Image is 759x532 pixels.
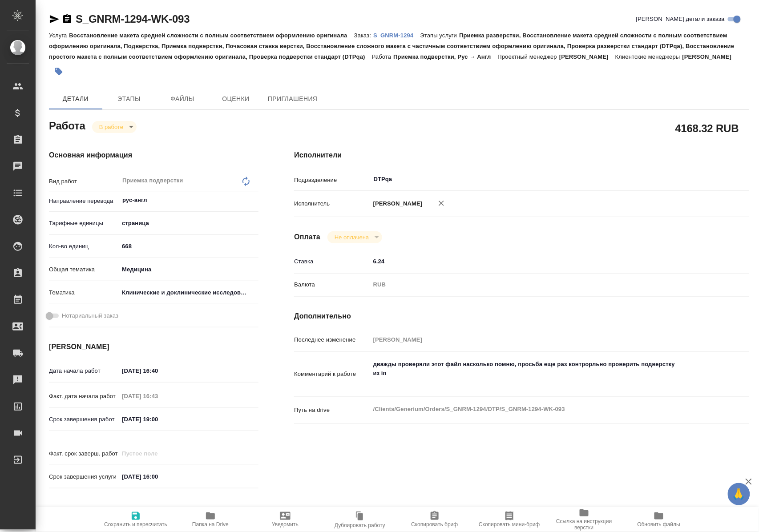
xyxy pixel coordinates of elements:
[214,93,257,105] span: Оценки
[173,507,248,532] button: Папка на Drive
[622,507,696,532] button: Обновить файлы
[615,53,682,60] p: Клиентские менеджеры
[479,521,540,528] span: Скопировать мини-бриф
[397,507,472,532] button: Скопировать бриф
[335,522,385,528] span: Дублировать работу
[119,447,197,460] input: Пустое поле
[370,199,423,208] p: [PERSON_NAME]
[62,311,118,320] span: Нотариальный заказ
[119,470,197,483] input: ✎ Введи что-нибудь
[192,521,229,528] span: Папка на Drive
[49,150,258,161] h4: Основная информация
[294,150,749,161] h4: Исполнители
[294,311,749,322] h4: Дополнительно
[49,265,119,274] p: Общая тематика
[547,507,622,532] button: Ссылка на инструкции верстки
[104,521,167,528] span: Сохранить и пересчитать
[294,176,370,185] p: Подразделение
[420,32,460,39] p: Этапы услуги
[161,93,204,105] span: Файлы
[552,518,616,531] span: Ссылка на инструкции верстки
[119,364,197,377] input: ✎ Введи что-нибудь
[49,117,85,133] h2: Работа
[332,234,371,241] button: Не оплачена
[49,219,119,228] p: Тарифные единицы
[49,177,119,186] p: Вид работ
[370,277,711,292] div: RUB
[498,53,559,60] p: Проектный менеджер
[294,232,320,242] h4: Оплата
[49,415,119,424] p: Срок завершения работ
[682,53,739,60] p: [PERSON_NAME]
[323,507,397,532] button: Дублировать работу
[119,285,258,300] div: Клинические и доклинические исследования
[268,93,318,105] span: Приглашения
[373,32,420,39] p: S_GNRM-1294
[97,123,126,131] button: В работе
[92,121,137,133] div: В работе
[393,53,497,60] p: Приемка подверстки, Рус → Англ
[472,507,547,532] button: Скопировать мини-бриф
[370,402,711,417] textarea: /Clients/Generium/Orders/S_GNRM-1294/DTP/S_GNRM-1294-WK-093
[108,93,150,105] span: Этапы
[76,13,190,25] a: S_GNRM-1294-WK-093
[294,199,370,208] p: Исполнитель
[119,216,258,231] div: страница
[294,335,370,344] p: Последнее изменение
[49,288,119,297] p: Тематика
[272,521,299,528] span: Уведомить
[638,521,681,528] span: Обновить файлы
[119,390,197,403] input: Пустое поле
[370,357,711,390] textarea: дважды проверяли этот файл насколько помню, просьба еще раз контрорльно проверить подверстку из in
[54,93,97,105] span: Детали
[675,121,739,136] h2: 4168.32 RUB
[707,178,708,180] button: Open
[49,367,119,375] p: Дата начала работ
[370,333,711,346] input: Пустое поле
[98,507,173,532] button: Сохранить и пересчитать
[69,32,354,39] p: Восстановление макета средней сложности с полным соответствием оформлению оригинала
[49,472,119,481] p: Срок завершения услуги
[731,485,747,504] span: 🙏
[370,255,711,268] input: ✎ Введи что-нибудь
[119,240,258,253] input: ✎ Введи что-нибудь
[294,406,370,415] p: Путь на drive
[559,53,615,60] p: [PERSON_NAME]
[248,507,323,532] button: Уведомить
[372,53,394,60] p: Работа
[354,32,373,39] p: Заказ:
[49,62,69,81] button: Добавить тэг
[373,31,420,39] a: S_GNRM-1294
[294,257,370,266] p: Ставка
[294,280,370,289] p: Валюта
[49,449,119,458] p: Факт. срок заверш. работ
[119,413,197,426] input: ✎ Введи что-нибудь
[411,521,458,528] span: Скопировать бриф
[49,197,119,206] p: Направление перевода
[119,262,258,277] div: Медицина
[49,14,60,24] button: Скопировать ссылку для ЯМессенджера
[636,15,725,24] span: [PERSON_NAME] детали заказа
[432,193,451,213] button: Удалить исполнителя
[254,199,255,201] button: Open
[49,32,735,60] p: Приемка разверстки, Восстановление макета средней сложности с полным соответствием оформлению ори...
[728,483,750,505] button: 🙏
[49,392,119,401] p: Факт. дата начала работ
[49,342,258,352] h4: [PERSON_NAME]
[327,231,382,243] div: В работе
[49,32,69,39] p: Услуга
[49,242,119,251] p: Кол-во единиц
[62,14,73,24] button: Скопировать ссылку
[294,370,370,379] p: Комментарий к работе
